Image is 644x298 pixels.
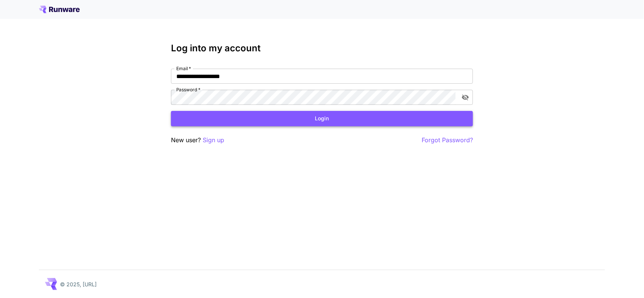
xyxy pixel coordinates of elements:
[171,43,473,54] h3: Log into my account
[422,135,473,145] button: Forgot Password?
[176,86,200,93] label: Password
[459,91,472,104] button: toggle password visibility
[176,65,191,72] label: Email
[171,135,224,145] p: New user?
[203,135,224,145] button: Sign up
[171,111,473,126] button: Login
[60,280,97,288] p: © 2025, [URL]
